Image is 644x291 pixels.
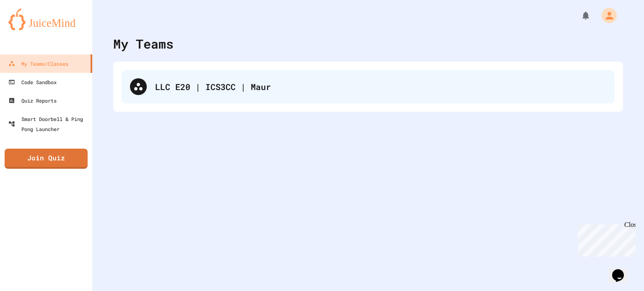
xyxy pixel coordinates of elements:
[8,59,68,69] div: My Teams/Classes
[8,95,57,106] div: Quiz Reports
[5,149,88,169] a: Join Quiz
[574,221,636,257] iframe: chat widget
[609,258,636,283] iframe: chat widget
[113,34,174,53] div: My Teams
[8,8,84,30] img: logo-orange.svg
[8,114,89,134] div: Smart Doorbell & Ping Pong Launcher
[155,80,606,93] div: LLC E20 | ICS3CC | Maur
[565,8,593,23] div: My Notifications
[3,3,58,53] div: Chat with us now!Close
[122,70,615,103] div: LLC E20 | ICS3CC | Maur
[593,6,619,25] div: My Account
[8,77,57,87] div: Code Sandbox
